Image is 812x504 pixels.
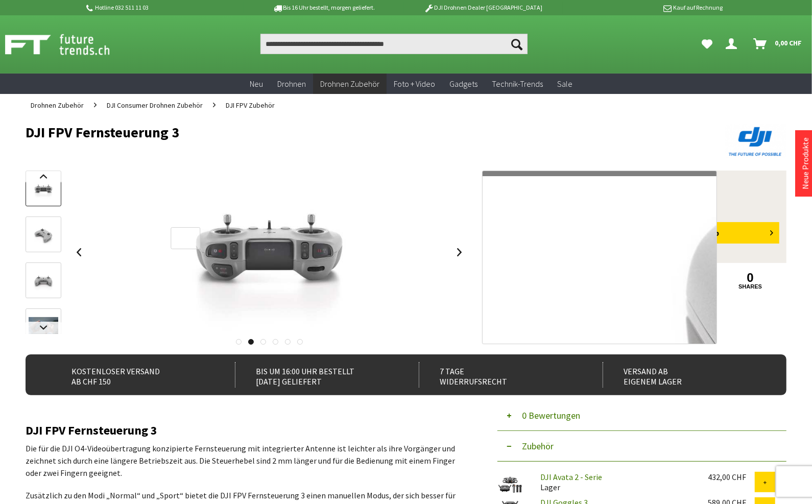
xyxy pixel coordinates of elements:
[107,101,203,110] span: DJI Consumer Drohnen Zubehör
[419,362,581,388] div: 7 Tage Widerrufsrecht
[749,34,807,54] a: Warenkorb
[260,34,528,54] input: Produkt, Marke, Kategorie, EAN, Artikelnummer…
[84,2,244,14] p: Hotline 032 511 11 03
[715,283,785,290] a: shares
[277,79,306,89] span: Drohnen
[550,74,580,94] a: Sale
[51,362,213,388] div: Kostenloser Versand ab CHF 150
[270,74,313,94] a: Drohnen
[485,74,550,94] a: Technik-Trends
[102,94,208,116] a: DJI Consumer Drohnen Zubehör
[540,472,602,482] a: DJI Avata 2 - Serie
[320,79,379,89] span: Drohnen Zubehör
[449,79,477,89] span: Gadgets
[403,2,563,14] p: DJI Drohnen Dealer [GEOGRAPHIC_DATA]
[603,362,765,388] div: Versand ab eigenem Lager
[725,125,786,158] img: DJI
[492,79,543,89] span: Technik-Trends
[697,34,718,54] a: Meine Favoriten
[722,34,745,54] a: Dein Konto
[26,442,467,479] p: Die für die DJI O4-Videoübertragung konzipierte Fernsteuerung mit integrierter Antenne ist leicht...
[313,74,387,94] a: Drohnen Zubehör
[26,94,89,116] a: Drohnen Zubehör
[235,362,397,388] div: Bis um 16:00 Uhr bestellt [DATE] geliefert
[226,101,275,110] span: DJI FPV Zubehör
[715,272,785,283] a: 0
[532,472,700,492] div: Lager
[506,34,528,54] button: Suchen
[497,431,786,462] button: Zubehör
[26,125,634,140] h1: DJI FPV Fernsteuerung 3
[243,74,270,94] a: Neu
[497,472,523,497] img: DJI Avata 2 - Serie
[497,400,786,431] button: 0 Bewertungen
[775,35,802,51] span: 0,00 CHF
[221,94,280,116] a: DJI FPV Zubehör
[31,101,84,110] span: Drohnen Zubehör
[442,74,485,94] a: Gadgets
[250,79,263,89] span: Neu
[708,472,755,482] div: 432,00 CHF
[26,424,467,437] h2: DJI FPV Fernsteuerung 3
[244,2,403,14] p: Bis 16 Uhr bestellt, morgen geliefert.
[557,79,572,89] span: Sale
[394,79,435,89] span: Foto + Video
[5,32,132,57] img: Shop Futuretrends - zur Startseite wechseln
[563,2,722,14] p: Kauf auf Rechnung
[387,74,442,94] a: Foto + Video
[800,137,810,189] a: Neue Produkte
